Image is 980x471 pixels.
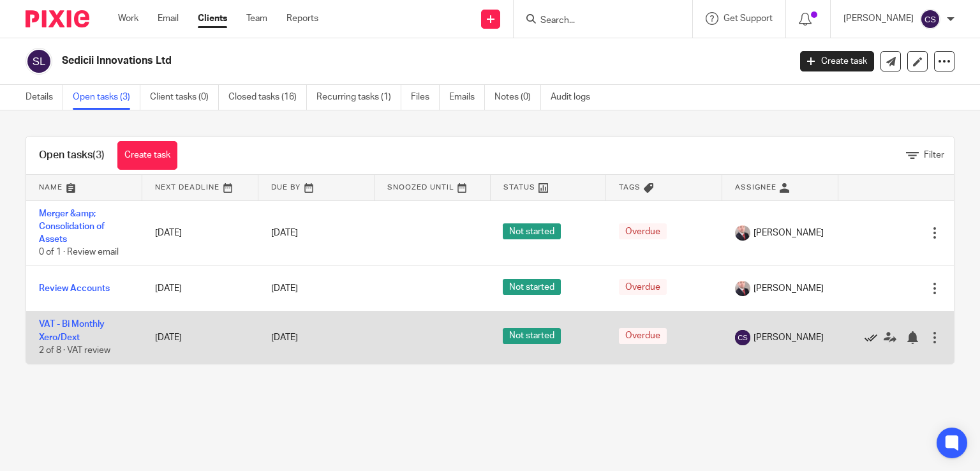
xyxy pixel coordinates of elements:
[735,281,750,296] img: ComerfordFoley-30PS%20-%20Ger%201.jpg
[503,223,561,239] span: Not started
[39,284,110,293] a: Review Accounts
[754,331,824,344] span: [PERSON_NAME]
[539,15,654,27] input: Search
[142,266,258,311] td: [DATE]
[150,85,219,110] a: Client tasks (0)
[118,12,138,25] a: Work
[387,184,454,191] span: Snoozed Until
[843,12,914,25] p: [PERSON_NAME]
[39,248,119,257] span: 0 of 1 · Review email
[142,200,258,266] td: [DATE]
[316,85,401,110] a: Recurring tasks (1)
[920,9,940,29] img: svg%3E
[551,85,600,110] a: Audit logs
[198,12,227,25] a: Clients
[271,333,298,342] span: [DATE]
[142,311,258,364] td: [DATE]
[503,328,561,344] span: Not started
[117,141,177,170] a: Create task
[411,85,440,110] a: Files
[93,150,105,160] span: (3)
[39,346,110,355] span: 2 of 8 · VAT review
[619,223,667,239] span: Overdue
[924,151,944,160] span: Filter
[754,227,824,239] span: [PERSON_NAME]
[39,149,105,162] h1: Open tasks
[724,14,773,23] span: Get Support
[26,48,52,75] img: svg%3E
[865,331,884,344] a: Mark as done
[619,279,667,295] span: Overdue
[494,85,541,110] a: Notes (0)
[39,320,105,341] a: VAT - Bi Monthly Xero/Dext
[73,85,140,110] a: Open tasks (3)
[619,184,641,191] span: Tags
[503,279,561,295] span: Not started
[39,209,105,244] a: Merger &amp; Consolidation of Assets
[735,330,750,345] img: svg%3E
[286,12,318,25] a: Reports
[26,10,89,27] img: Pixie
[271,228,298,237] span: [DATE]
[228,85,307,110] a: Closed tasks (16)
[503,184,535,191] span: Status
[62,54,637,68] h2: Sedicii Innovations Ltd
[271,284,298,293] span: [DATE]
[449,85,485,110] a: Emails
[246,12,267,25] a: Team
[754,282,824,295] span: [PERSON_NAME]
[158,12,179,25] a: Email
[26,85,63,110] a: Details
[619,328,667,344] span: Overdue
[735,225,750,241] img: ComerfordFoley-30PS%20-%20Ger%201.jpg
[800,51,874,71] a: Create task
